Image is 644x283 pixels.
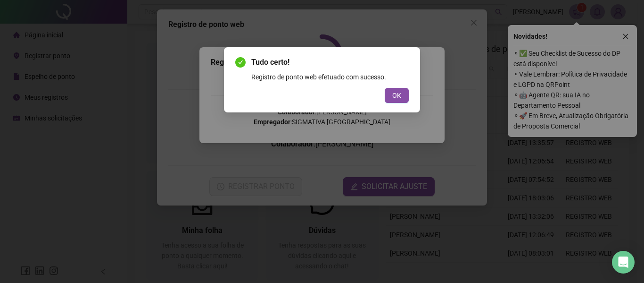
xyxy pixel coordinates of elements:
span: Tudo certo! [251,57,409,68]
span: check-circle [235,57,246,68]
button: OK [385,88,409,103]
div: Registro de ponto web efetuado com sucesso. [251,72,409,82]
div: Open Intercom Messenger [612,251,635,274]
span: OK [392,90,401,101]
